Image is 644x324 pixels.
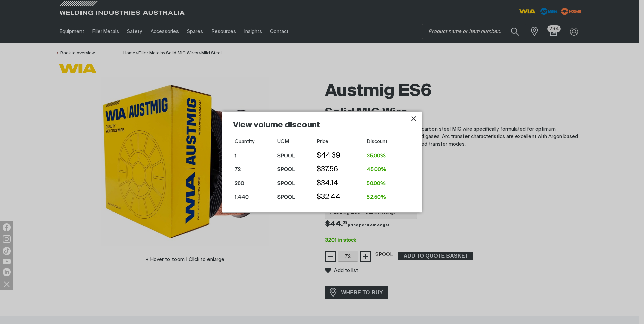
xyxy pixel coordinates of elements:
[315,135,365,149] th: Price
[233,149,276,163] td: 1
[276,163,315,176] td: SPOOL
[276,190,315,204] td: SPOOL
[315,163,365,176] td: $37.56
[233,135,276,149] th: Quantity
[233,120,410,135] h2: View volume discount
[365,163,410,176] td: 45.00%
[315,190,365,204] td: $32.44
[276,149,315,163] td: SPOOL
[233,176,276,190] td: 360
[276,135,315,149] th: UOM
[365,190,410,204] td: 52.50%
[365,135,410,149] th: Discount
[233,163,276,176] td: 72
[365,149,410,163] td: 35.00%
[233,190,276,204] td: 1,440
[315,149,365,163] td: $44.39
[315,176,365,190] td: $34.14
[365,176,410,190] td: 50.00%
[410,115,418,123] button: Close pop-up overlay
[276,176,315,190] td: SPOOL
